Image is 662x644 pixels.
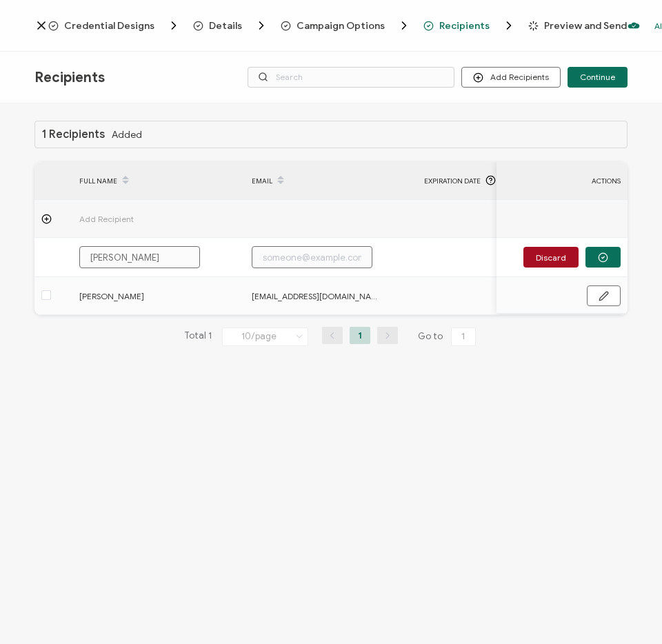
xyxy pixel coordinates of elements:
span: Expiration Date [424,173,481,189]
span: Campaign Options [297,21,385,31]
span: Details [193,19,268,32]
button: Continue [568,67,628,88]
span: Preview and Send [528,21,627,31]
span: Credential Designs [48,19,181,32]
input: Search [248,67,454,88]
div: EMAIL [245,169,417,192]
h1: 1 Recipients [42,128,105,141]
iframe: Chat Widget [593,578,662,644]
span: Campaign Options [281,19,411,32]
input: someone@example.com [252,246,372,268]
span: Go to [418,327,479,346]
div: Breadcrumb [48,19,627,32]
input: Select [222,328,308,346]
span: Recipients [423,19,516,32]
span: Preview and Send [544,21,627,31]
span: Continue [580,73,615,81]
span: Recipients [34,69,105,86]
div: ACTIONS [496,173,628,189]
div: FULL NAME [72,169,245,192]
span: Recipients [439,21,490,31]
input: Jane Doe [79,246,200,268]
span: Total 1 [184,327,212,346]
span: Add Recipient [79,211,210,227]
span: [EMAIL_ADDRESS][DOMAIN_NAME] [252,288,383,304]
button: Discard [523,247,579,268]
span: Credential Designs [64,21,154,31]
span: Added [112,130,142,140]
li: 1 [350,327,370,344]
span: Details [209,21,242,31]
button: Add Recipients [461,67,561,88]
span: [PERSON_NAME] [79,288,210,304]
